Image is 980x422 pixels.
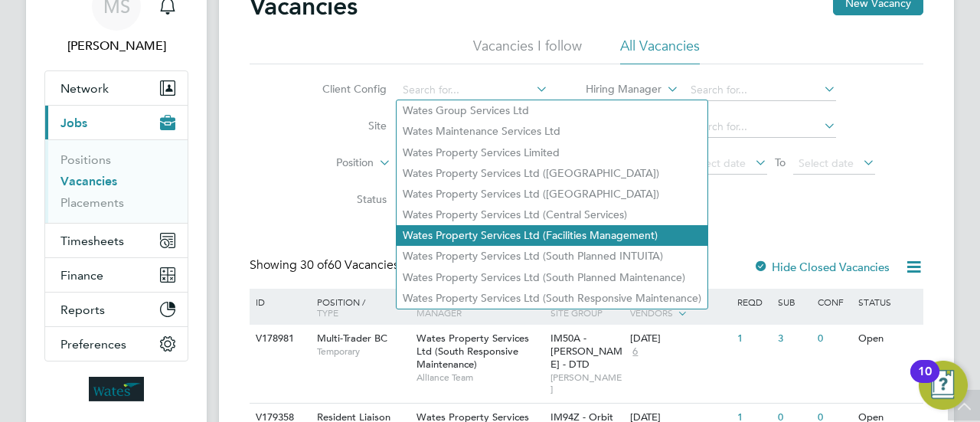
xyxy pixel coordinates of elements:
button: Timesheets [45,224,188,257]
div: Sub [774,289,814,315]
div: Reqd [733,289,773,315]
a: Go to home page [44,377,188,401]
span: Vendors [630,306,673,319]
button: Finance [45,258,188,292]
div: [DATE] [630,332,730,345]
span: IM50A - [PERSON_NAME] - DTD [550,332,622,371]
button: Open Resource Center, 10 new notifications [919,361,968,410]
span: Multi-Trader BC [317,332,387,345]
div: V178981 [252,325,305,353]
span: [PERSON_NAME] [550,371,623,395]
label: Site [299,119,387,132]
span: Wates Property Services Ltd (South Responsive Maintenance) [416,332,529,371]
span: 30 of [300,257,328,273]
span: Select date [799,156,854,170]
span: Type [317,306,338,319]
li: Wates Property Services Ltd (South Planned INTUITA) [397,246,707,267]
span: Alliance Team [416,371,543,384]
label: Status [299,192,387,206]
div: Conf [814,289,854,315]
button: Jobs [45,106,188,139]
li: Wates Group Services Ltd [397,100,707,121]
div: Showing [250,257,402,273]
input: Search for... [397,80,548,101]
div: Open [854,325,921,353]
input: Search for... [685,80,836,101]
span: To [770,152,790,172]
div: Jobs [45,139,188,223]
li: Wates Property Services Ltd (South Responsive Maintenance) [397,288,707,309]
label: Position [286,155,374,171]
button: Preferences [45,327,188,361]
a: Vacancies [60,174,117,188]
span: 60 Vacancies [300,257,399,273]
label: Hiring Manager [573,82,661,97]
span: Mick Sumner [44,37,188,55]
li: Wates Property Services Ltd (Facilities Management) [397,225,707,246]
span: Jobs [60,116,87,130]
span: Reports [60,303,105,317]
div: ID [252,289,305,315]
li: Vacancies I follow [473,37,582,64]
span: 6 [630,345,640,358]
span: Finance [60,268,103,283]
label: Client Config [299,82,387,96]
div: Position / [305,289,413,325]
span: Network [60,81,109,96]
div: 0 [814,325,854,353]
li: Wates Property Services Ltd ([GEOGRAPHIC_DATA]) [397,184,707,204]
button: Network [45,71,188,105]
img: wates-logo-retina.png [89,377,144,401]
li: Wates Property Services Ltd ([GEOGRAPHIC_DATA]) [397,163,707,184]
span: Timesheets [60,234,124,248]
div: 1 [733,325,773,353]
li: Wates Maintenance Services Ltd [397,121,707,142]
span: Select date [691,156,746,170]
span: Temporary [317,345,409,358]
li: Wates Property Services Limited [397,142,707,163]
input: Search for... [685,116,836,138]
li: Wates Property Services Ltd (Central Services) [397,204,707,225]
span: Preferences [60,337,126,352]
a: Placements [60,195,124,210]
li: Wates Property Services Ltd (South Planned Maintenance) [397,267,707,288]
button: Reports [45,293,188,326]
div: 10 [918,371,932,391]
div: Status [854,289,921,315]
span: Manager [416,306,462,319]
a: Positions [60,152,111,167]
span: Site Group [550,306,603,319]
label: Hide Closed Vacancies [753,260,890,274]
li: All Vacancies [620,37,700,64]
div: 3 [774,325,814,353]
